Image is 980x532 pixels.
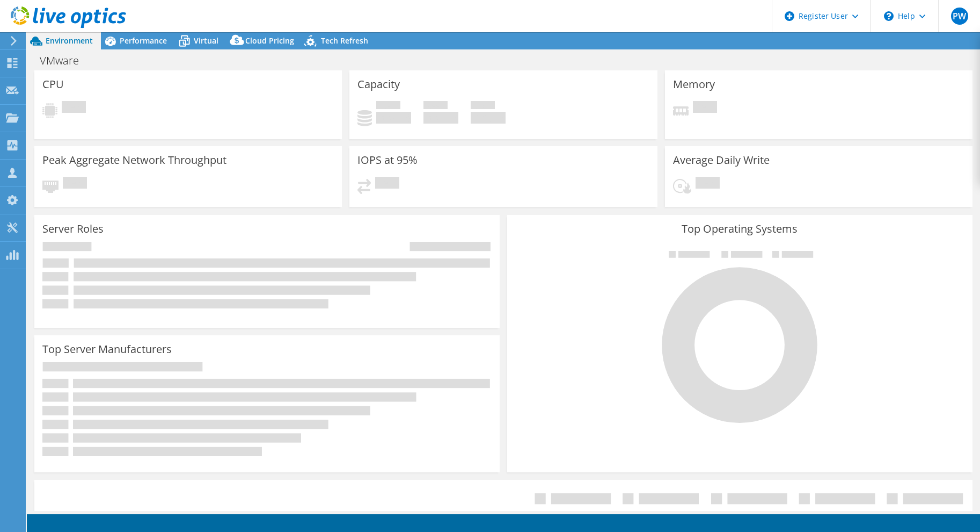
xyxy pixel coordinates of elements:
[696,177,720,191] span: Pending
[423,101,448,112] span: Free
[42,78,64,90] h3: CPU
[375,177,399,191] span: Pending
[62,101,86,116] span: Pending
[42,223,104,235] h3: Server Roles
[376,112,411,124] h4: 0 GiB
[120,35,167,46] span: Performance
[357,154,418,166] h3: IOPS at 95%
[194,35,218,46] span: Virtual
[951,8,968,25] span: PW
[471,112,506,124] h4: 0 GiB
[471,101,495,112] span: Total
[357,78,400,90] h3: Capacity
[693,101,717,116] span: Pending
[673,78,715,90] h3: Memory
[42,154,226,166] h3: Peak Aggregate Network Throughput
[423,112,458,124] h4: 0 GiB
[321,35,368,46] span: Tech Refresh
[63,177,87,191] span: Pending
[46,35,93,46] span: Environment
[35,55,96,67] h1: VMware
[884,11,894,21] svg: \n
[42,343,172,355] h3: Top Server Manufacturers
[376,101,400,112] span: Used
[245,35,294,46] span: Cloud Pricing
[515,223,964,235] h3: Top Operating Systems
[673,154,770,166] h3: Average Daily Write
